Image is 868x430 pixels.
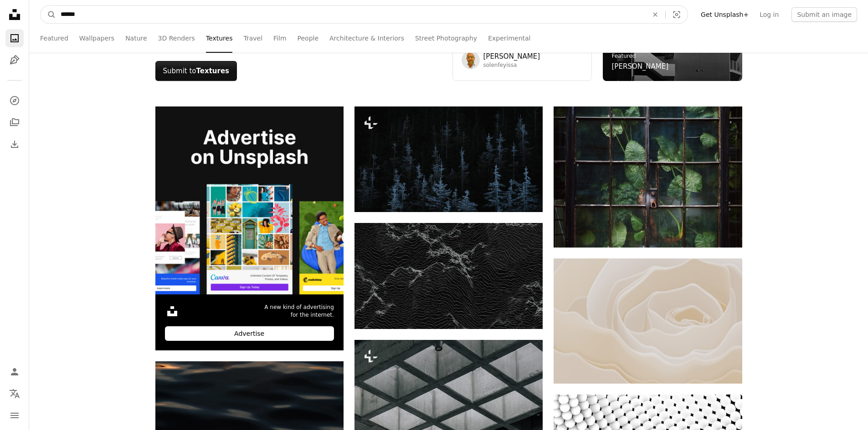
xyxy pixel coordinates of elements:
img: Abstract dark landscape with textured mountain peaks. [354,223,543,329]
a: Collections [5,113,24,132]
a: Wallpapers [79,24,114,53]
a: Download History [5,135,24,153]
a: Experimental [488,24,530,53]
button: Submit toTextures [155,61,237,81]
button: Submit an image [791,7,857,22]
span: [PERSON_NAME] [483,51,540,62]
a: Film [273,24,286,53]
button: Visual search [666,6,688,23]
img: Avatar of user Solen Feyissa [462,51,480,69]
button: Clear [645,6,665,23]
a: Explore [5,91,24,110]
a: Street Photography [415,24,477,53]
img: file-1636576776643-80d394b7be57image [155,106,344,294]
a: Lush green plants seen through a weathered glass door. [554,173,742,181]
img: file-1631306537910-2580a29a3cfcimage [165,304,180,319]
a: Architecture & Interiors [329,24,404,53]
a: Avatar of user Solen Feyissa[PERSON_NAME]solenfeyissa [462,51,583,69]
a: Photos [5,29,24,47]
a: 3D Renders [158,24,195,53]
a: A new kind of advertisingfor the internet.Advertise [155,106,344,350]
a: Abstract dark landscape with textured mountain peaks. [354,272,543,280]
a: Close-up of a delicate cream-colored rose [554,317,742,325]
img: Close-up of a delicate cream-colored rose [554,258,742,384]
a: People [298,24,319,53]
strong: Textures [196,67,229,75]
button: Menu [5,406,24,425]
a: Nature [125,24,147,53]
a: Log in / Sign up [5,363,24,381]
img: Lush green plants seen through a weathered glass door. [554,106,742,248]
a: Featured [40,24,68,53]
a: [PERSON_NAME] [612,61,669,72]
span: A new kind of advertising for the internet. [264,304,334,319]
button: Language [5,384,24,403]
a: Featured [612,53,636,59]
button: Search Unsplash [41,6,56,23]
div: Advertise [165,326,334,341]
a: Travel [243,24,262,53]
form: Find visuals sitewide [40,5,688,24]
img: a forest filled with lots of tall trees [354,106,543,212]
a: Home — Unsplash [5,5,24,25]
span: solenfeyissa [483,62,540,69]
a: Log in [754,7,784,22]
a: Get Unsplash+ [695,7,754,22]
a: a forest filled with lots of tall trees [354,155,543,163]
a: Illustrations [5,51,24,69]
